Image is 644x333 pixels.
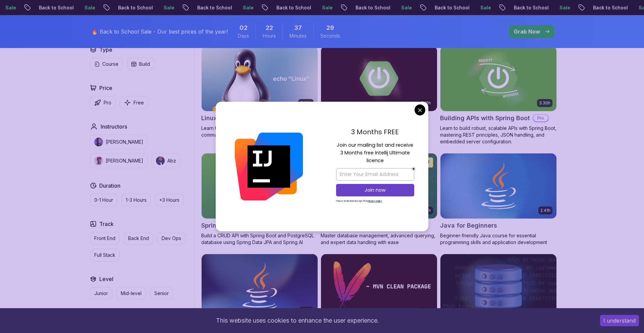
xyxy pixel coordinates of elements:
img: Advanced Databases card [440,254,556,319]
p: Free [133,99,144,106]
p: Sale [517,4,539,11]
p: Abz [167,157,176,164]
button: Junior [90,287,112,300]
span: 37 Minutes [294,23,302,33]
p: Junior [94,290,108,297]
button: Dev Ops [157,232,185,245]
p: Back to School [155,4,201,11]
button: Pro [90,96,116,109]
button: instructor img[PERSON_NAME] [90,153,148,168]
span: Hours [263,33,276,39]
h2: Track [99,220,114,228]
h2: Price [99,84,112,92]
button: Free [120,96,148,109]
span: 22 Hours [266,23,273,33]
p: Front End [94,235,115,242]
p: Senior [154,290,169,297]
button: Accept cookies [600,315,639,326]
h2: Java for Beginners [440,221,497,230]
p: Back to School [313,4,359,11]
span: 29 Seconds [326,23,334,33]
p: 6.00h [300,100,312,106]
img: Advanced Spring Boot card [321,46,437,111]
img: instructor img [156,156,165,165]
img: Building APIs with Spring Boot card [440,46,556,111]
button: 0-1 Hour [90,194,117,206]
p: Mid-level [121,290,142,297]
button: +3 Hours [155,194,184,206]
p: Sale [280,4,301,11]
img: instructor img [94,156,103,165]
button: instructor img[PERSON_NAME] [90,135,148,149]
img: Java for Developers card [202,254,318,319]
h2: Duration [99,182,120,190]
button: instructor imgAbz [152,153,180,168]
p: Full Stack [94,252,115,258]
button: Full Stack [90,249,120,261]
p: Sale [438,4,460,11]
div: This website uses cookies to enhance the user experience. [5,313,590,328]
p: Sale [596,4,618,11]
button: 1-3 Hours [121,194,151,206]
img: instructor img [94,138,103,146]
img: Maven Essentials card [321,254,437,319]
p: 0-1 Hour [94,197,113,203]
p: +3 Hours [159,197,179,203]
p: Beginner-friendly Java course for essential programming skills and application development [440,232,557,246]
p: 🔥 Back to School Sale - Our best prices of the year! [91,28,228,36]
img: Java for Beginners card [440,153,556,219]
h2: Instructors [101,123,127,131]
p: [PERSON_NAME] [106,139,143,145]
p: Back to School [76,4,121,11]
button: Course [90,58,123,70]
p: 5.18h [421,100,431,106]
p: Sale [201,4,222,11]
h2: Level [99,275,113,283]
h2: Building APIs with Spring Boot [440,113,530,123]
img: Linux Fundamentals card [202,46,318,111]
h2: Spring Boot for Beginners [201,221,278,230]
p: Learn to build robust, scalable APIs with Spring Boot, mastering REST principles, JSON handling, ... [440,125,557,145]
p: [PERSON_NAME] [106,157,143,164]
p: Sale [42,4,64,11]
button: Front End [90,232,120,245]
p: Back End [128,235,149,242]
p: Master database management, advanced querying, and expert data handling with ease [321,232,437,246]
span: Minutes [289,33,307,39]
p: Back to School [234,4,280,11]
a: Advanced Spring Boot card5.18hAdvanced Spring BootProDive deep into Spring Boot with our advanced... [321,46,437,145]
a: Building APIs with Spring Boot card3.30hBuilding APIs with Spring BootProLearn to build robust, s... [440,46,557,145]
button: Build [127,58,154,70]
a: Linux Fundamentals card6.00hLinux FundamentalsProLearn the fundamentals of Linux and how to use t... [201,46,318,138]
button: Senior [150,287,173,300]
span: 2 Days [239,23,248,33]
p: Sale [359,4,380,11]
p: 3.30h [539,100,550,106]
span: Seconds [320,33,340,39]
p: Learn the fundamentals of Linux and how to use the command line [201,125,318,138]
a: Spring Boot for Beginners card1.67hNEWSpring Boot for BeginnersBuild a CRUD API with Spring Boot ... [201,153,318,246]
p: Back to School [392,4,438,11]
p: 1-3 Hours [126,197,147,203]
h2: Linux Fundamentals [201,113,261,123]
p: Course [102,61,118,67]
p: Grab Now [514,28,540,36]
p: Back to School [472,4,517,11]
p: Back to School [551,4,596,11]
span: Days [238,33,249,39]
p: Sale [121,4,143,11]
img: Spring Boot for Beginners card [202,153,318,219]
p: Pro [104,99,111,106]
p: Build [139,61,150,67]
p: Build a CRUD API with Spring Boot and PostgreSQL database using Spring Data JPA and Spring AI [201,232,318,246]
button: Back End [124,232,153,245]
p: 2.41h [540,208,550,213]
p: Dev Ops [162,235,181,242]
a: Java for Beginners card2.41hJava for BeginnersBeginner-friendly Java course for essential program... [440,153,557,246]
p: Pro [533,115,548,122]
button: Mid-level [116,287,146,300]
h2: Type [99,46,112,54]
